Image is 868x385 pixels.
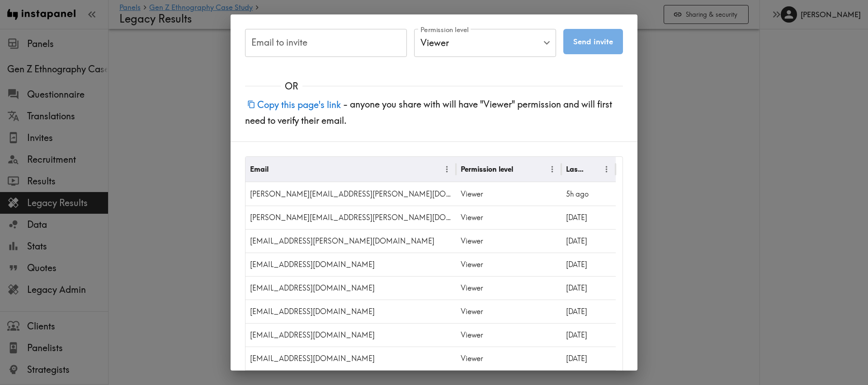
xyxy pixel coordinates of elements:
[599,162,613,176] button: Menu
[420,25,469,35] label: Permission level
[566,354,587,363] span: [DATE]
[566,283,587,292] span: [DATE]
[440,162,454,176] button: Menu
[245,323,456,347] div: tommierich69@gmail.com
[456,276,561,300] div: Viewer
[245,206,456,229] div: stephanie.bakkum@ogilvy.com
[566,213,587,222] span: [DATE]
[566,236,587,245] span: [DATE]
[281,80,302,93] span: OR
[456,300,561,323] div: Viewer
[245,182,456,206] div: larry.beaman@mslgroup.com
[586,162,600,176] button: Sort
[456,229,561,253] div: Viewer
[269,162,283,176] button: Sort
[566,330,587,339] span: [DATE]
[245,95,343,114] button: Copy this page's link
[245,253,456,276] div: aim@monocle.com
[566,307,587,316] span: [DATE]
[250,164,269,174] div: Email
[456,206,561,229] div: Viewer
[545,162,559,176] button: Menu
[461,164,513,174] div: Permission level
[566,260,587,269] span: [DATE]
[566,189,589,198] span: 5h ago
[456,182,561,206] div: Viewer
[456,253,561,276] div: Viewer
[245,276,456,300] div: samuelnord60@gmail.com
[414,29,556,57] div: Viewer
[514,162,528,176] button: Sort
[566,164,585,174] div: Last Viewed
[245,300,456,323] div: abuck16@yahoo.com
[231,93,637,141] div: - anyone you share with will have "Viewer" permission and will first need to verify their email.
[245,229,456,253] div: hyunjee1.lee@samsung.com
[245,347,456,370] div: brittany.sgaliardich@fantasy.co
[456,323,561,347] div: Viewer
[456,347,561,370] div: Viewer
[563,29,623,54] button: Send invite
